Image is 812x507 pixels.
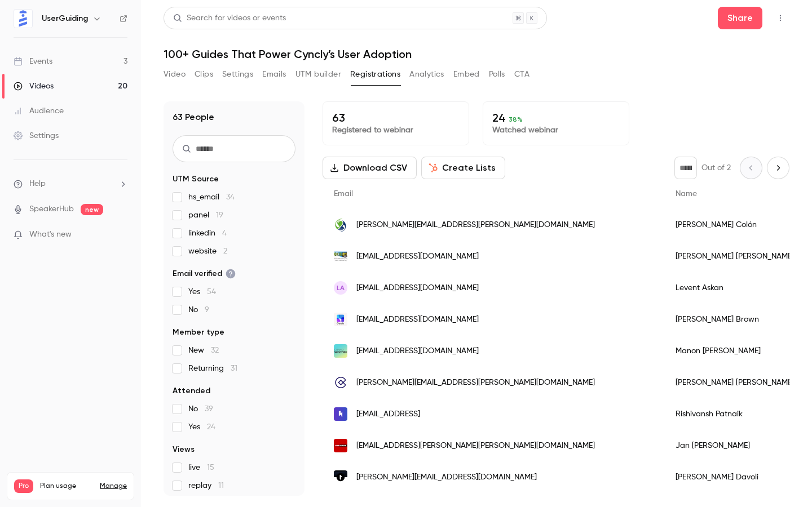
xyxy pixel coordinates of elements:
[222,229,227,237] span: 4
[676,190,697,198] span: Name
[226,193,235,201] span: 34
[409,65,444,83] button: Analytics
[207,423,215,431] span: 24
[223,247,227,255] span: 2
[207,288,216,296] span: 54
[188,421,215,433] span: Yes
[173,444,195,455] span: Views
[332,124,460,136] p: Registered to webinar
[295,65,341,83] button: UTM builder
[334,190,353,198] span: Email
[334,344,347,358] img: grand-shooting.com
[188,480,224,491] span: replay
[205,306,209,314] span: 9
[334,313,347,326] img: cyncly.com
[100,482,127,491] a: Manage
[334,439,347,452] img: haufe-lexware.net
[218,482,224,490] span: 11
[14,56,52,67] div: Events
[173,110,214,124] h1: 63 People
[509,115,523,123] span: 38 %
[188,403,213,415] span: No
[164,65,186,83] button: Video
[356,251,479,263] span: [EMAIL_ADDRESS][DOMAIN_NAME]
[231,364,237,372] span: 31
[356,440,595,452] span: [EMAIL_ADDRESS][PERSON_NAME][PERSON_NAME][DOMAIN_NAME]
[207,464,214,472] span: 15
[14,81,54,92] div: Videos
[195,65,213,83] button: Clips
[40,482,93,491] span: Plan usage
[262,65,286,83] button: Emails
[334,376,347,389] img: contentsquare.com
[188,192,235,203] span: hs_email
[173,12,286,24] div: Search for videos or events
[188,286,216,297] span: Yes
[29,229,72,241] span: What's new
[29,203,74,215] a: SpeakerHub
[205,405,213,413] span: 39
[173,327,224,338] span: Member type
[14,479,33,493] span: Pro
[188,363,237,374] span: Returning
[164,47,789,61] h1: 100+ Guides That Power Cyncly’s User Adoption
[14,178,127,190] li: help-dropdown-opener
[421,157,505,179] button: Create Lists
[356,408,420,420] span: [EMAIL_ADDRESS]
[514,65,529,83] button: CTA
[334,218,347,232] img: c2spr.com
[323,157,417,179] button: Download CSV
[173,174,219,185] span: UTM Source
[767,157,789,179] button: Next page
[14,10,32,28] img: UserGuiding
[42,13,88,24] h6: UserGuiding
[771,9,789,27] button: Top Bar Actions
[356,282,479,294] span: [EMAIL_ADDRESS][DOMAIN_NAME]
[356,377,595,389] span: [PERSON_NAME][EMAIL_ADDRESS][PERSON_NAME][DOMAIN_NAME]
[332,111,460,124] p: 63
[492,111,620,124] p: 24
[81,204,103,215] span: new
[14,130,59,141] div: Settings
[188,462,214,473] span: live
[718,7,762,29] button: Share
[453,65,480,83] button: Embed
[188,304,209,315] span: No
[211,346,219,354] span: 32
[334,250,347,263] img: okie811.org
[14,105,64,117] div: Audience
[188,345,219,356] span: New
[492,124,620,136] p: Watched webinar
[173,268,236,279] span: Email verified
[334,407,347,421] img: hivel.ai
[356,314,479,326] span: [EMAIL_ADDRESS][DOMAIN_NAME]
[222,65,253,83] button: Settings
[188,228,227,239] span: linkedin
[188,210,223,221] span: panel
[216,211,223,219] span: 19
[350,65,400,83] button: Registrations
[188,246,227,257] span: website
[29,178,46,190] span: Help
[356,472,537,483] span: [PERSON_NAME][EMAIL_ADDRESS][DOMAIN_NAME]
[334,470,347,484] img: tailoor.com
[489,65,505,83] button: Polls
[173,385,210,397] span: Attended
[337,283,345,293] span: LA
[356,219,595,231] span: [PERSON_NAME][EMAIL_ADDRESS][PERSON_NAME][DOMAIN_NAME]
[701,162,731,174] p: Out of 2
[114,230,127,240] iframe: Noticeable Trigger
[356,345,479,357] span: [EMAIL_ADDRESS][DOMAIN_NAME]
